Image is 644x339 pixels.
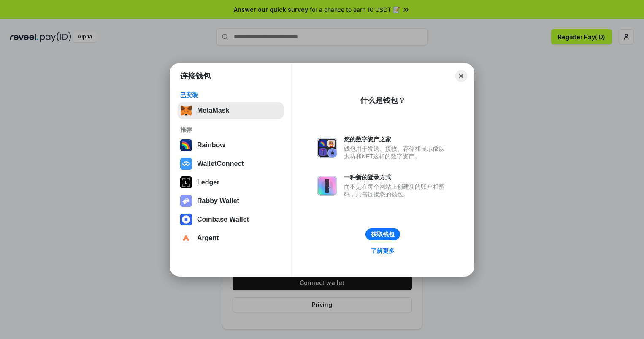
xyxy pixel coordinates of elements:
img: svg+xml,%3Csvg%20width%3D%2228%22%20height%3D%2228%22%20viewBox%3D%220%200%2028%2028%22%20fill%3D... [180,214,192,225]
img: svg+xml,%3Csvg%20xmlns%3D%22http%3A%2F%2Fwww.w3.org%2F2000%2Fsvg%22%20width%3D%2228%22%20height%3... [180,176,192,188]
button: 获取钱包 [365,228,400,240]
img: svg+xml,%3Csvg%20fill%3D%22none%22%20height%3D%2233%22%20viewBox%3D%220%200%2035%2033%22%20width%... [180,105,192,117]
img: svg+xml,%3Csvg%20xmlns%3D%22http%3A%2F%2Fwww.w3.org%2F2000%2Fsvg%22%20fill%3D%22none%22%20viewBox... [180,195,192,207]
div: 钱包用于发送、接收、存储和显示像以太坊和NFT这样的数字资产。 [344,145,449,160]
img: svg+xml,%3Csvg%20width%3D%22120%22%20height%3D%22120%22%20viewBox%3D%220%200%20120%20120%22%20fil... [180,139,192,151]
button: MetaMask [178,102,284,119]
div: WalletConnect [197,160,244,168]
div: 您的数字资产之家 [344,136,449,143]
div: 了解更多 [371,247,395,255]
button: Coinbase Wallet [178,211,284,228]
button: Rainbow [178,137,284,154]
div: Coinbase Wallet [197,216,249,223]
button: WalletConnect [178,155,284,172]
img: svg+xml,%3Csvg%20width%3D%2228%22%20height%3D%2228%22%20viewBox%3D%220%200%2028%2028%22%20fill%3D... [180,232,192,244]
div: 一种新的登录方式 [344,174,449,181]
button: Close [455,70,467,82]
div: Rainbow [197,141,225,149]
button: Rabby Wallet [178,193,284,209]
div: 获取钱包 [371,231,395,238]
div: 而不是在每个网站上创建新的账户和密码，只需连接您的钱包。 [344,183,449,198]
img: svg+xml,%3Csvg%20xmlns%3D%22http%3A%2F%2Fwww.w3.org%2F2000%2Fsvg%22%20fill%3D%22none%22%20viewBox... [317,176,337,196]
div: 已安装 [180,91,281,99]
div: MetaMask [197,107,229,114]
button: Ledger [178,174,284,191]
img: svg+xml,%3Csvg%20width%3D%2228%22%20height%3D%2228%22%20viewBox%3D%220%200%2028%2028%22%20fill%3D... [180,158,192,170]
img: svg+xml,%3Csvg%20xmlns%3D%22http%3A%2F%2Fwww.w3.org%2F2000%2Fsvg%22%20fill%3D%22none%22%20viewBox... [317,138,337,158]
div: 推荐 [180,126,281,133]
a: 了解更多 [366,245,400,256]
div: Rabby Wallet [197,197,239,205]
div: Argent [197,234,219,242]
button: Argent [178,230,284,247]
div: 什么是钱包？ [360,95,406,106]
div: Ledger [197,179,219,186]
h1: 连接钱包 [180,71,211,81]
